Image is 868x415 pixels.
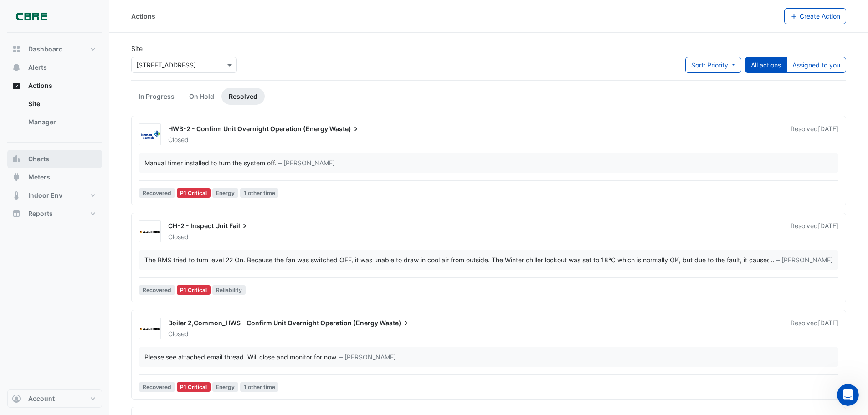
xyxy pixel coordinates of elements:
span: Energy [212,382,238,392]
span: CH-2 - Inspect Unit [168,222,228,230]
img: AG Coombs [139,227,160,236]
a: Manager [21,113,102,131]
span: Tue 29-Jul-2025 15:49 AEST [818,222,838,230]
button: Meters [7,168,102,186]
span: Reports [28,209,53,218]
span: Create Action [800,12,840,20]
span: Reliability [212,285,246,295]
span: HWB-2 - Confirm Unit Overnight Operation (Energy [168,125,328,133]
button: All actions [745,57,787,73]
button: Charts [7,150,102,168]
div: Actions [7,95,102,135]
app-icon: Charts [12,154,21,164]
span: Alerts [28,63,47,72]
span: Account [28,394,55,403]
span: Charts [28,154,49,164]
span: Waste) [380,318,411,328]
span: Dashboard [28,45,63,54]
label: Site [131,44,143,53]
span: – [PERSON_NAME] [339,352,396,362]
span: 1 other time [240,188,279,198]
span: Indoor Env [28,191,62,200]
app-icon: Actions [12,81,21,90]
button: Sort: Priority [685,57,741,73]
span: Closed [168,136,189,143]
span: Meters [28,173,50,182]
div: Please see attached email thread. Will close and monitor for now. [144,352,338,362]
button: Indoor Env [7,186,102,205]
span: – [PERSON_NAME] [776,255,833,265]
app-icon: Dashboard [12,45,21,54]
button: Dashboard [7,40,102,58]
app-icon: Alerts [12,63,21,72]
app-icon: Reports [12,209,21,218]
span: Tue 19-Aug-2025 22:40 AEST [818,125,838,133]
div: Manual timer installed to turn the system off. [144,158,277,168]
span: Recovered [139,382,175,392]
button: Actions [7,77,102,95]
a: On Hold [182,88,221,105]
span: Recovered [139,188,175,198]
app-icon: Meters [12,173,21,182]
span: Actions [28,81,52,90]
span: Thu 24-Jul-2025 15:20 AEST [818,319,838,327]
div: P1 Critical [177,188,211,198]
button: Reports [7,205,102,223]
div: P1 Critical [177,285,211,295]
div: The BMS tried to turn level 22 On. Because the fan was switched OFF, it was unable to draw in coo... [144,255,769,265]
span: Closed [168,330,189,338]
button: Account [7,389,102,408]
span: Fail [229,221,249,231]
img: Johnson Controls [139,130,160,139]
a: Resolved [221,88,265,105]
div: Actions [131,11,155,21]
iframe: Intercom live chat [837,384,859,406]
span: Recovered [139,285,175,295]
button: Assigned to you [786,57,846,73]
span: Waste) [329,124,360,133]
span: Energy [212,188,238,198]
span: – [PERSON_NAME] [278,158,335,168]
button: Create Action [784,8,847,24]
div: Resolved [791,124,838,144]
span: Closed [168,233,189,241]
span: Sort: Priority [691,61,728,69]
div: Resolved [791,318,838,338]
a: Site [21,95,102,113]
div: P1 Critical [177,382,211,392]
span: Boiler 2,Common_HWS - Confirm Unit Overnight Operation (Energy [168,319,378,327]
span: 1 other time [240,382,279,392]
app-icon: Indoor Env [12,191,21,200]
div: … [144,255,833,265]
img: Company Logo [11,7,52,26]
button: Alerts [7,58,102,77]
img: AG Coombs [139,324,160,333]
div: Resolved [791,221,838,241]
a: In Progress [131,88,182,105]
